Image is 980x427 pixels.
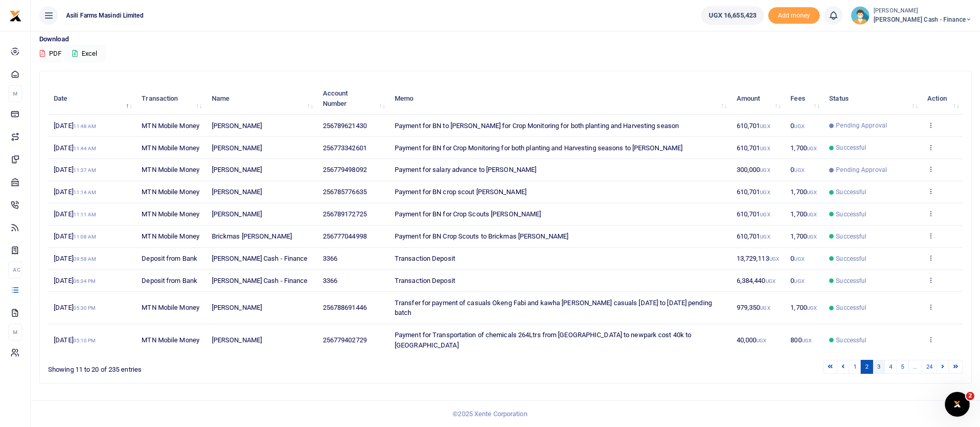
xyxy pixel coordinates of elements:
[395,144,682,152] span: Payment for BN for Crop Monitoring for both planting and Harvesting seasons to [PERSON_NAME]
[395,255,455,262] span: Transaction Deposit
[212,277,308,284] span: [PERSON_NAME] Cash - Finance
[701,6,764,25] a: UGX 16,655,423
[785,83,823,115] th: Fees: activate to sort column ascending
[323,277,337,284] span: 3366
[9,11,22,19] a: logo-small logo-large logo-large
[794,123,804,129] small: UGX
[760,123,770,129] small: UGX
[790,210,817,218] span: 1,700
[737,304,770,311] span: 979,350
[874,7,972,15] small: [PERSON_NAME]
[136,83,206,115] th: Transaction: activate to sort column ascending
[790,336,812,344] span: 800
[737,255,779,262] span: 13,729,113
[323,122,367,130] span: 256789621430
[966,392,974,400] span: 2
[62,11,148,20] span: Asili Farms Masindi Limited
[142,304,199,311] span: MTN Mobile Money
[737,144,770,152] span: 610,701
[790,188,817,196] span: 1,700
[851,6,972,25] a: profile-user [PERSON_NAME] [PERSON_NAME] Cash - Finance
[836,232,866,241] span: Successful
[323,255,337,262] span: 3366
[212,210,262,218] span: [PERSON_NAME]
[836,143,866,152] span: Successful
[807,305,817,311] small: UGX
[8,261,22,278] li: Ac
[807,234,817,240] small: UGX
[836,210,866,219] span: Successful
[212,232,292,240] span: Brickmas [PERSON_NAME]
[39,34,972,45] p: Download
[790,144,817,152] span: 1,700
[873,360,885,374] a: 3
[54,255,96,262] span: [DATE]
[73,212,97,217] small: 11:11 AM
[142,166,199,173] span: MTN Mobile Money
[790,277,804,284] span: 0
[54,304,96,311] span: [DATE]
[737,232,770,240] span: 610,701
[760,167,770,173] small: UGX
[790,166,804,173] span: 0
[760,305,770,311] small: UGX
[851,6,869,25] img: profile-user
[9,10,22,22] img: logo-small
[323,304,367,311] span: 256788691446
[323,166,367,173] span: 256779498092
[212,144,262,152] span: [PERSON_NAME]
[73,146,97,151] small: 11:44 AM
[323,232,367,240] span: 256777044998
[709,10,756,21] span: UGX 16,655,423
[54,166,96,173] span: [DATE]
[142,188,199,196] span: MTN Mobile Money
[54,188,96,196] span: [DATE]
[737,122,770,130] span: 610,701
[323,336,367,344] span: 256779402729
[766,278,775,284] small: UGX
[48,83,136,115] th: Date: activate to sort column descending
[737,277,775,284] span: 6,384,440
[768,7,820,24] li: Toup your wallet
[142,255,197,262] span: Deposit from Bank
[73,278,96,284] small: 06:34 PM
[836,303,866,312] span: Successful
[212,166,262,173] span: [PERSON_NAME]
[802,338,812,343] small: UGX
[730,83,785,115] th: Amount: activate to sort column ascending
[323,210,367,218] span: 256789172725
[794,278,804,284] small: UGX
[760,146,770,151] small: UGX
[395,210,541,218] span: Payment for BN for Crop Scouts [PERSON_NAME]
[737,166,770,173] span: 300,000
[54,144,96,152] span: [DATE]
[849,360,861,374] a: 1
[790,122,804,130] span: 0
[73,189,97,195] small: 11:14 AM
[8,324,22,341] li: M
[769,256,779,262] small: UGX
[395,232,568,240] span: Payment for BN Crop Scouts to Brickmas [PERSON_NAME]
[768,11,820,19] a: Add money
[794,167,804,173] small: UGX
[212,304,262,311] span: [PERSON_NAME]
[73,123,97,129] small: 11:48 AM
[922,83,963,115] th: Action: activate to sort column ascending
[48,359,425,375] div: Showing 11 to 20 of 235 entries
[142,144,199,152] span: MTN Mobile Money
[884,360,897,374] a: 4
[807,146,817,151] small: UGX
[836,276,866,286] span: Successful
[73,167,97,173] small: 11:37 AM
[790,304,817,311] span: 1,700
[807,189,817,195] small: UGX
[395,166,536,173] span: Payment for salary advance to [PERSON_NAME]
[212,255,308,262] span: [PERSON_NAME] Cash - Finance
[323,188,367,196] span: 256785776635
[922,360,937,374] a: 24
[73,305,96,311] small: 05:30 PM
[794,256,804,262] small: UGX
[836,336,866,345] span: Successful
[54,122,96,130] span: [DATE]
[874,15,972,24] span: [PERSON_NAME] Cash - Finance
